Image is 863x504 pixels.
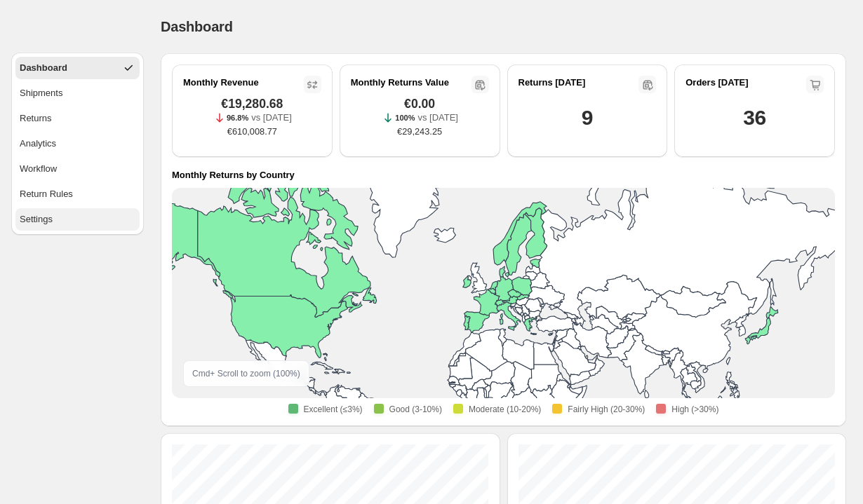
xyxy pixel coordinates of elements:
[20,212,53,226] span: Settings
[15,107,140,130] button: Returns
[671,404,718,415] span: High (>30%)
[15,208,140,231] button: Settings
[685,76,748,90] h2: Orders [DATE]
[183,360,309,387] div: Cmd + Scroll to zoom ( 100 %)
[172,168,295,182] h4: Monthly Returns by Country
[161,19,233,34] span: Dashboard
[15,158,140,180] button: Workflow
[404,97,435,111] span: €0.00
[395,114,415,122] span: 100%
[221,97,283,111] span: €19,280.68
[251,111,292,125] p: vs [DATE]
[417,111,458,125] p: vs [DATE]
[227,125,277,139] span: €610,008.77
[389,404,442,415] span: Good (3-10%)
[15,183,140,205] button: Return Rules
[20,187,73,201] span: Return Rules
[15,57,140,79] button: Dashboard
[20,162,57,176] span: Workflow
[519,76,586,90] h2: Returns [DATE]
[568,404,645,415] span: Fairly High (20-30%)
[397,125,442,139] span: €29,243.25
[20,111,52,125] span: Returns
[351,76,449,90] h2: Monthly Returns Value
[15,82,140,104] button: Shipments
[304,404,363,415] span: Excellent (≤3%)
[20,137,56,151] span: Analytics
[15,132,140,155] button: Analytics
[20,86,62,100] span: Shipments
[582,104,593,132] h1: 9
[227,114,248,122] span: 96.8%
[20,61,67,75] span: Dashboard
[743,104,766,132] h1: 36
[183,76,259,90] h2: Monthly Revenue
[469,404,541,415] span: Moderate (10-20%)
